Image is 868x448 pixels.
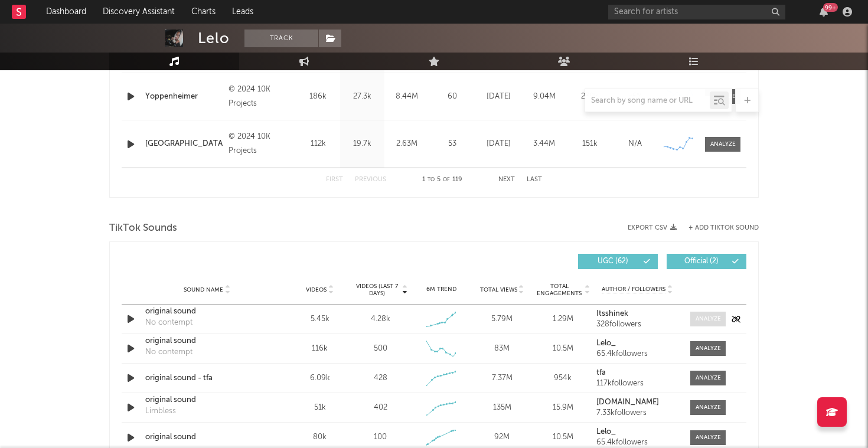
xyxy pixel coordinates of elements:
[371,313,390,325] div: 4.28k
[292,402,347,414] div: 51k
[596,398,678,407] a: [DOMAIN_NAME]
[596,380,678,388] div: 117k followers
[480,286,517,293] span: Total Views
[536,313,590,325] div: 1.29M
[475,343,530,355] div: 83M
[596,369,678,377] a: tfa
[443,177,450,182] span: of
[244,30,318,47] button: Track
[355,176,386,183] button: Previous
[536,343,590,355] div: 10.5M
[145,372,269,384] a: original sound - tfa
[820,7,828,17] button: 99+
[428,177,435,182] span: to
[353,283,401,297] span: Videos (last 7 days)
[475,313,530,325] div: 5.79M
[145,406,176,417] div: Limbless
[145,138,223,150] a: [GEOGRAPHIC_DATA]
[596,409,678,417] div: 7.33k followers
[292,431,347,443] div: 80k
[596,310,678,318] a: Itsshinek
[498,176,515,183] button: Next
[229,83,293,111] div: © 2024 10K Projects
[306,286,327,293] span: Videos
[596,310,628,318] strong: Itsshinek
[374,343,387,355] div: 500
[145,335,269,347] a: original sound
[527,176,542,183] button: Last
[536,283,583,297] span: Total Engagements
[615,138,655,150] div: N/A
[374,402,387,414] div: 402
[602,286,665,293] span: Author / Followers
[475,402,530,414] div: 135M
[667,254,746,269] button: Official(2)
[608,5,785,19] input: Search for artists
[292,343,347,355] div: 116k
[570,138,609,150] div: 151k
[145,317,192,329] div: No contempt
[628,224,677,231] button: Export CSV
[109,221,177,236] span: TikTok Sounds
[374,431,387,443] div: 100
[145,431,269,443] a: original sound
[479,138,518,150] div: [DATE]
[299,138,337,150] div: 112k
[229,130,293,158] div: © 2024 10K Projects
[677,225,759,231] button: + Add TikTok Sound
[536,402,590,414] div: 15.9M
[596,369,606,377] strong: tfa
[292,313,347,325] div: 5.45k
[596,350,678,358] div: 65.4k followers
[578,254,658,269] button: UGC(62)
[374,372,387,384] div: 428
[596,428,678,436] a: Lelo_
[823,3,838,12] div: 99 +
[475,372,530,384] div: 7.37M
[184,286,223,293] span: Sound Name
[536,431,590,443] div: 10.5M
[596,439,678,447] div: 65.4k followers
[688,225,759,231] button: + Add TikTok Sound
[432,138,473,150] div: 53
[596,339,616,347] strong: Lelo_
[145,346,192,358] div: No contempt
[596,428,616,436] strong: Lelo_
[475,431,530,443] div: 92M
[585,96,710,106] input: Search by song name or URL
[674,258,729,265] span: Official ( 2 )
[198,30,230,47] div: Lelo
[387,138,426,150] div: 2.63M
[536,372,590,384] div: 954k
[292,372,347,384] div: 6.09k
[410,173,475,187] div: 1 5 119
[145,394,269,406] a: original sound
[343,138,381,150] div: 19.7k
[596,321,678,329] div: 328 followers
[326,176,343,183] button: First
[414,285,469,294] div: 6M Trend
[586,258,640,265] span: UGC ( 62 )
[596,339,678,348] a: Lelo_
[524,138,564,150] div: 3.44M
[596,398,659,406] strong: [DOMAIN_NAME]
[145,306,269,318] a: original sound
